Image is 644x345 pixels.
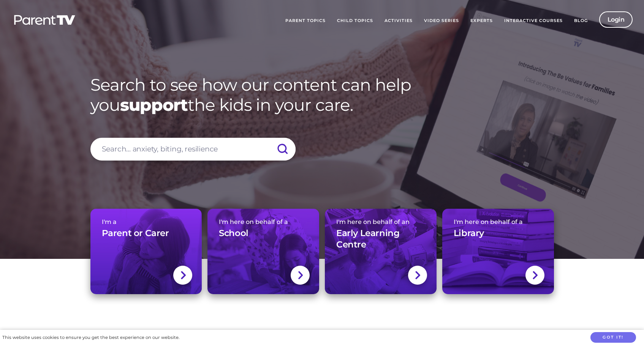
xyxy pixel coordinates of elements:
[336,218,425,225] span: I'm here on behalf of an
[280,11,331,30] a: Parent Topics
[102,218,191,225] span: I'm a
[102,228,169,239] h3: Parent or Carer
[379,11,418,30] a: Activities
[325,209,437,294] a: I'm here on behalf of anEarly Learning Centre
[415,270,420,280] img: svg+xml;base64,PHN2ZyBlbmFibGUtYmFja2dyb3VuZD0ibmV3IDAgMCAxNC44IDI1LjciIHZpZXdCb3g9IjAgMCAxNC44ID...
[13,14,76,25] img: parenttv-logo-white.4c85aaf.svg
[219,228,248,239] h3: School
[465,11,498,30] a: Experts
[180,270,186,280] img: svg+xml;base64,PHN2ZyBlbmFibGUtYmFja2dyb3VuZD0ibmV3IDAgMCAxNC44IDI1LjciIHZpZXdCb3g9IjAgMCAxNC44ID...
[454,218,543,225] span: I'm here on behalf of a
[269,138,296,161] input: Submit
[2,334,179,342] div: This website uses cookies to ensure you get the best experience on our website.
[90,209,202,294] a: I'm aParent or Carer
[599,11,633,28] a: Login
[120,95,188,115] strong: support
[90,75,554,115] h1: Search to see how our content can help you the kids in your care.
[418,11,465,30] a: Video Series
[207,209,319,294] a: I'm here on behalf of aSchool
[568,11,593,30] a: Blog
[331,11,379,30] a: Child Topics
[442,209,554,294] a: I'm here on behalf of aLibrary
[590,332,636,343] button: Got it!
[336,228,425,250] h3: Early Learning Centre
[498,11,568,30] a: Interactive Courses
[297,270,303,280] img: svg+xml;base64,PHN2ZyBlbmFibGUtYmFja2dyb3VuZD0ibmV3IDAgMCAxNC44IDI1LjciIHZpZXdCb3g9IjAgMCAxNC44ID...
[219,218,308,225] span: I'm here on behalf of a
[532,270,538,280] img: svg+xml;base64,PHN2ZyBlbmFibGUtYmFja2dyb3VuZD0ibmV3IDAgMCAxNC44IDI1LjciIHZpZXdCb3g9IjAgMCAxNC44ID...
[90,138,296,161] input: Search... anxiety, biting, resilience
[454,228,484,239] h3: Library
